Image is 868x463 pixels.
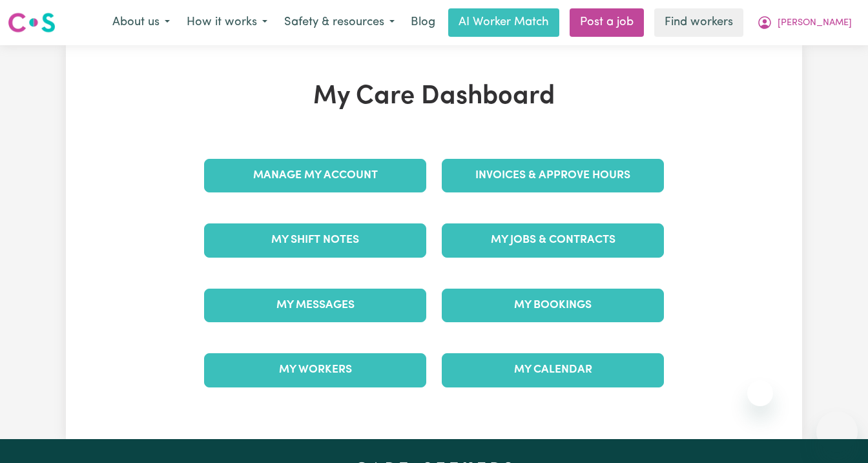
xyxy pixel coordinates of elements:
[747,380,773,406] iframe: Close message
[654,8,743,37] a: Find workers
[204,353,426,387] a: My Workers
[403,8,443,37] a: Blog
[749,9,860,36] button: My Account
[442,159,664,192] a: Invoices & Approve Hours
[204,223,426,257] a: My Shift Notes
[442,289,664,322] a: My Bookings
[178,9,276,36] button: How it works
[570,8,644,37] a: Post a job
[8,8,56,37] a: Careseekers logo
[448,8,559,37] a: AI Worker Match
[204,159,426,192] a: Manage My Account
[8,11,56,34] img: Careseekers logo
[276,9,403,36] button: Safety & resources
[104,9,178,36] button: About us
[816,411,858,453] iframe: Button to launch messaging window
[442,223,664,257] a: My Jobs & Contracts
[196,81,672,112] h1: My Care Dashboard
[204,289,426,322] a: My Messages
[442,353,664,387] a: My Calendar
[778,16,852,30] span: [PERSON_NAME]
